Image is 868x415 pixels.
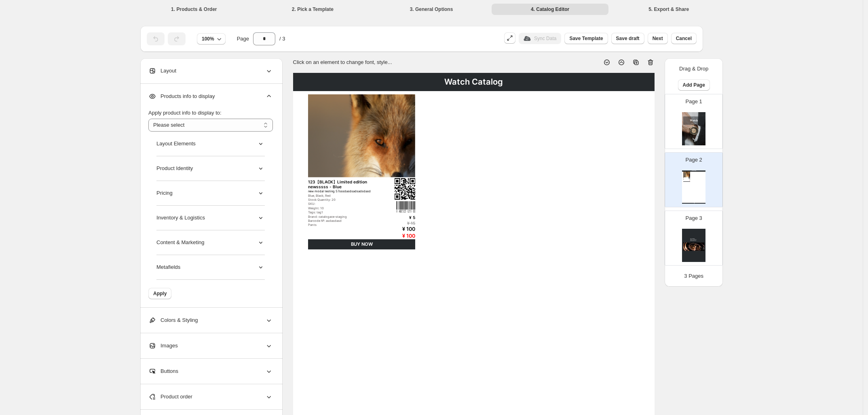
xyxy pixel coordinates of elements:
p: Drag & Drop [679,65,708,73]
p: Product Identity [156,164,193,172]
div: ¥ 5 [377,215,415,220]
p: Page 2 [686,156,702,164]
button: 100% [197,33,226,45]
div: 123【BLACK】Limited edition newsssss - Blue [683,177,688,178]
span: / 3 [279,35,285,43]
div: Page 3cover page [665,211,723,266]
div: BUY NOW [308,239,415,249]
div: Stock Quantity: 20 [308,198,382,202]
span: Buttons [148,367,178,375]
span: Colors & Styling [148,316,198,324]
span: 100% [202,36,214,42]
button: Add Page [678,79,710,91]
div: Barcode №: asdasdasd [308,219,382,223]
div: Brand: catalogace-staging [308,215,382,219]
p: Metafields [156,263,180,271]
div: new modal testing 57sssdasdsadsadsdasd [308,189,382,193]
img: cover page [682,229,705,262]
span: Save Template [569,35,603,42]
span: Cancel [676,35,692,42]
div: Page 1cover page [665,94,723,149]
div: ¥ 100 [377,233,415,239]
span: Products info to display [148,92,215,100]
p: Page 1 [686,98,702,106]
img: primaryImage [308,94,415,177]
img: barcode [689,179,690,180]
p: Page 3 [686,214,702,222]
button: Next [648,33,668,44]
p: Click on an element to change font, style... [293,58,392,66]
button: Apply [148,288,171,299]
div: Watch Catalog [293,73,655,91]
button: Save Template [564,33,608,44]
div: Weight: 10 [308,206,382,210]
div: Page 2Watch CatalogprimaryImageqrcodebarcode123【BLACK】Limited edition newsssss - Bluenew modal te... [665,152,723,207]
div: ¥ 100 [377,226,415,232]
span: Product order [148,393,192,401]
button: Save draft [611,33,644,44]
div: Watch Catalog | Page undefined [682,203,705,204]
p: Layout Elements [156,140,196,148]
img: primaryImage [683,172,690,177]
div: Pants [308,223,382,227]
p: Inventory & Logistics [156,214,205,222]
img: qrcode [395,178,415,200]
div: SKU: [308,202,382,206]
img: barcode [396,201,415,213]
div: ¥ 100 [688,181,690,181]
span: Next [653,35,663,42]
span: Apply [153,290,167,297]
span: Apply product info to display to: [148,110,222,116]
div: BUY NOW [683,181,690,182]
button: Cancel [671,33,697,44]
span: Save draft [616,35,640,42]
p: 3 Pages [684,272,703,280]
span: Page [237,35,249,43]
img: cover page [682,112,705,145]
img: qrcode [688,177,690,179]
span: Add Page [683,82,705,88]
p: Pricing [156,189,173,197]
span: Layout [148,67,176,75]
div: Watch Catalog [682,170,705,172]
div: 123【BLACK】Limited edition newsssss - Blue [308,179,382,189]
span: Images [148,342,178,350]
div: Blue, Black, Red [308,194,382,198]
div: Tags: tag1 [308,211,382,214]
p: Content & Marketing [156,238,205,247]
div: ¥ 15 [377,221,415,226]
